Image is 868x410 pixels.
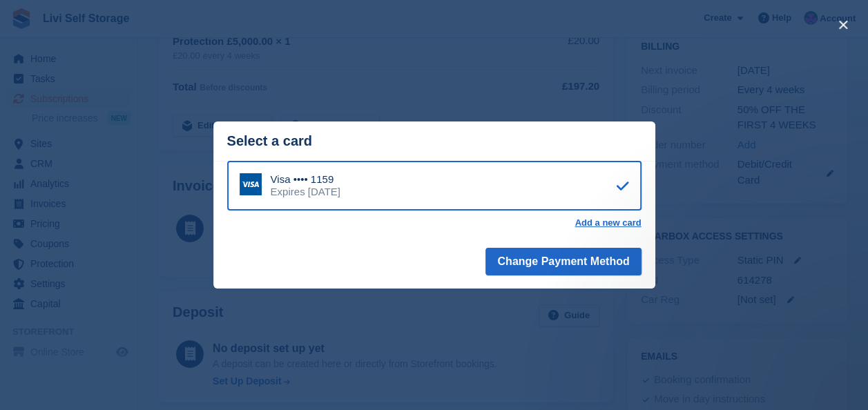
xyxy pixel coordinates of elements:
[485,248,641,275] button: Change Payment Method
[575,217,641,228] a: Add a new card
[832,14,854,36] button: close
[227,133,642,149] div: Select a card
[271,173,340,186] div: Visa •••• 1159
[271,186,340,198] div: Expires [DATE]
[240,173,262,195] img: Visa Logo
